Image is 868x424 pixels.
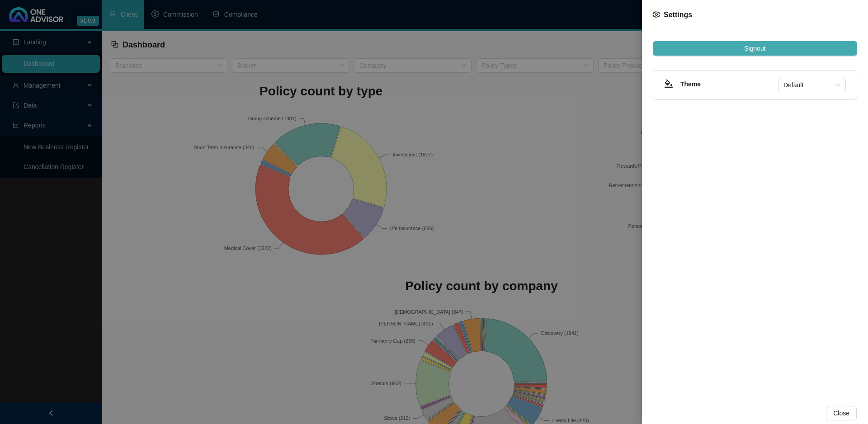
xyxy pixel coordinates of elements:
[653,11,660,18] span: setting
[664,79,673,88] span: bg-colors
[680,79,778,89] h4: Theme
[783,78,840,92] span: Default
[744,43,765,53] span: Signout
[826,406,857,420] button: Close
[833,408,849,418] span: Close
[664,11,692,19] span: Settings
[653,41,857,56] button: Signout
